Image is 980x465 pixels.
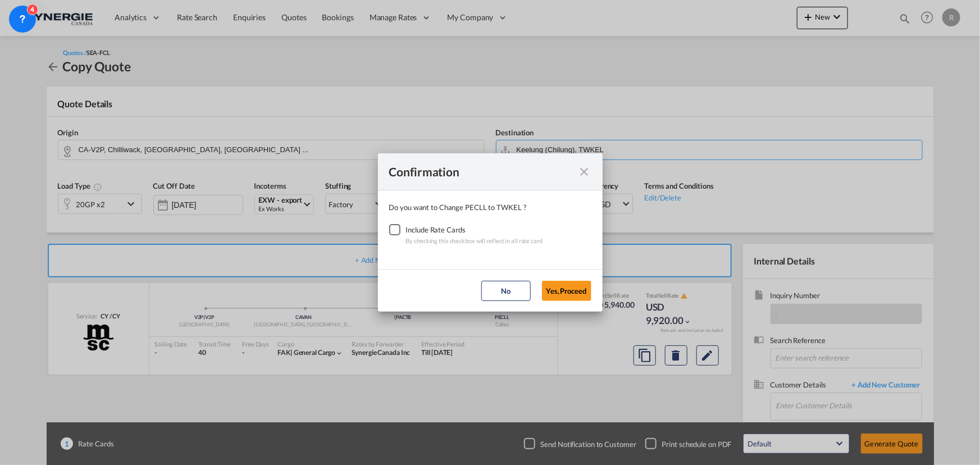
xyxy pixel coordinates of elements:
[481,281,531,301] button: No
[542,281,591,301] button: Yes,Proceed
[406,235,543,247] div: By checking this checkbox will reflect in all rate card
[378,153,603,312] md-dialog: Confirmation Do you ...
[406,224,543,235] div: Include Rate Cards
[389,165,571,179] div: Confirmation
[578,165,591,179] md-icon: icon-close fg-AAA8AD cursor
[389,202,591,213] div: Do you want to Change PECLL to TWKEL ?
[389,224,406,235] md-checkbox: Checkbox No Ink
